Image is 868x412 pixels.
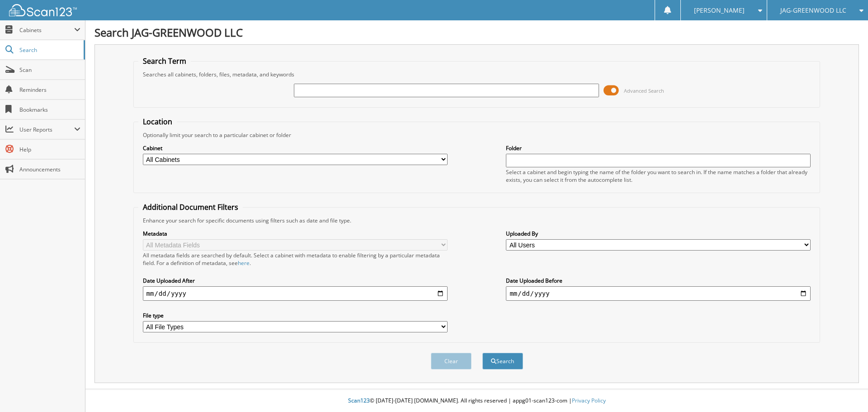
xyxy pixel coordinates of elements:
input: end [506,286,811,301]
label: Date Uploaded After [143,277,448,284]
button: Clear [431,353,472,369]
span: Reminders [19,86,80,94]
span: Cabinets [19,26,74,34]
label: File type [143,312,448,319]
label: Folder [506,144,811,152]
a: here [238,259,250,267]
span: Scan [19,66,80,74]
span: Bookmarks [19,106,80,114]
span: User Reports [19,126,74,133]
label: Uploaded By [506,230,811,237]
div: © [DATE]-[DATE] [DOMAIN_NAME]. All rights reserved | appg01-scan123-com | [85,390,868,412]
label: Metadata [143,230,448,237]
span: [PERSON_NAME] [694,8,745,13]
span: Scan123 [348,397,370,404]
button: Search [482,353,523,369]
legend: Search Term [138,56,191,66]
a: Privacy Policy [572,397,606,404]
label: Date Uploaded Before [506,277,811,284]
img: scan123-logo-white.svg [9,4,77,16]
span: Search [19,46,79,54]
div: Select a cabinet and begin typing the name of the folder you want to search in. If the name match... [506,168,811,184]
div: Enhance your search for specific documents using filters such as date and file type. [138,217,816,224]
div: Optionally limit your search to a particular cabinet or folder [138,131,816,139]
span: Announcements [19,166,80,173]
div: All metadata fields are searched by default. Select a cabinet with metadata to enable filtering b... [143,251,448,267]
span: Help [19,146,80,153]
label: Cabinet [143,144,448,152]
h1: Search JAG-GREENWOOD LLC [94,25,859,40]
legend: Additional Document Filters [138,202,243,212]
input: start [143,286,448,301]
legend: Location [138,117,177,127]
div: Searches all cabinets, folders, files, metadata, and keywords [138,71,816,78]
span: Advanced Search [624,87,664,94]
span: JAG-GREENWOOD LLC [780,8,846,13]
